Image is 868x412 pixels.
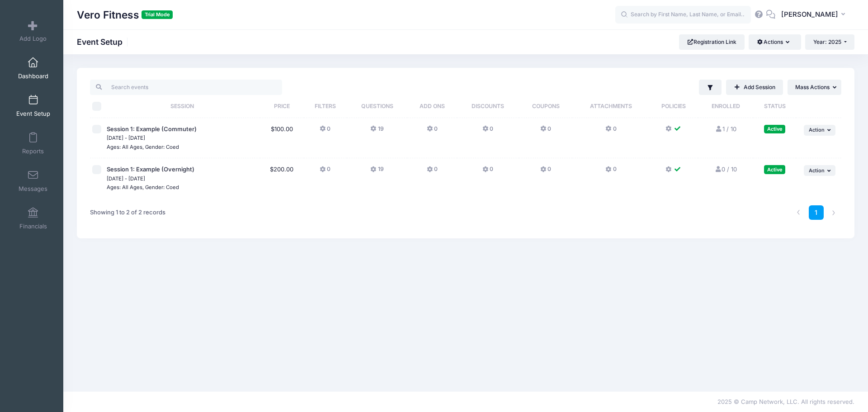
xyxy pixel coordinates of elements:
small: [DATE] - [DATE] [107,135,145,141]
a: 0 / 10 [714,166,737,173]
div: Active [764,165,785,174]
button: 0 [540,165,551,178]
button: [PERSON_NAME] [775,5,854,25]
button: 0 [427,125,438,138]
th: Enrolled [698,95,753,118]
small: [DATE] - [DATE] [107,175,145,182]
div: Active [764,125,785,133]
span: Add Ons [420,103,445,109]
th: Status [753,95,796,118]
button: 0 [427,165,438,178]
span: Attachments [590,103,632,109]
div: Showing 1 to 2 of 2 records [90,202,165,223]
button: Mass Actions [788,80,841,95]
th: Filters [304,95,347,118]
span: [PERSON_NAME] [781,9,838,19]
th: Session [104,95,260,118]
h1: Vero Fitness [77,5,173,25]
a: Event Setup [12,90,55,122]
small: Ages: All Ages, Gender: Coed [107,144,179,150]
button: 0 [540,125,551,138]
span: 2025 © Camp Network, LLC. All rights reserved. [717,398,854,405]
span: Questions [361,103,393,109]
span: Session 1: Example (Overnight) [107,166,194,173]
button: 0 [320,125,330,138]
button: 0 [482,125,493,138]
span: Trial Mode [142,10,173,19]
button: Year: 2025 [805,34,854,50]
th: Price [260,95,304,118]
td: $200.00 [260,158,304,199]
button: Action [804,165,835,176]
span: Dashboard [18,72,48,80]
span: Year: 2025 [813,38,841,45]
h1: Event Setup [77,37,130,47]
span: Event Setup [16,110,50,118]
a: Add Logo [12,15,55,47]
button: Action [804,125,835,136]
a: Dashboard [12,52,55,84]
th: Attachments [572,95,649,118]
span: Policies [661,103,686,109]
a: Messages [12,165,55,197]
button: 0 [605,165,616,178]
button: 0 [320,165,330,178]
th: Coupons [519,95,573,118]
button: Actions [749,34,801,50]
span: Reports [22,147,44,155]
input: Search by First Name, Last Name, or Email... [615,6,751,24]
td: $100.00 [260,118,304,159]
a: Registration Link [679,34,745,50]
span: Add Logo [19,35,47,43]
th: Add Ons [407,95,457,118]
th: Discounts [457,95,519,118]
th: Questions [347,95,408,118]
a: 1 / 10 [715,125,736,133]
small: Ages: All Ages, Gender: Coed [107,184,179,190]
span: Discounts [472,103,504,109]
a: Add Session [726,80,783,95]
th: Policies [650,95,698,118]
span: Financials [19,223,47,230]
span: Action [809,167,825,174]
input: Search events [90,80,282,95]
a: 1 [809,205,824,220]
a: Reports [12,128,55,159]
span: Action [809,127,825,133]
span: Coupons [532,103,560,109]
button: 0 [482,165,493,178]
button: 0 [605,125,616,138]
span: Mass Actions [795,84,830,90]
button: 19 [370,125,383,138]
button: 19 [370,165,383,178]
span: Session 1: Example (Commuter) [107,125,197,133]
span: Messages [19,185,47,193]
a: Financials [12,203,55,234]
